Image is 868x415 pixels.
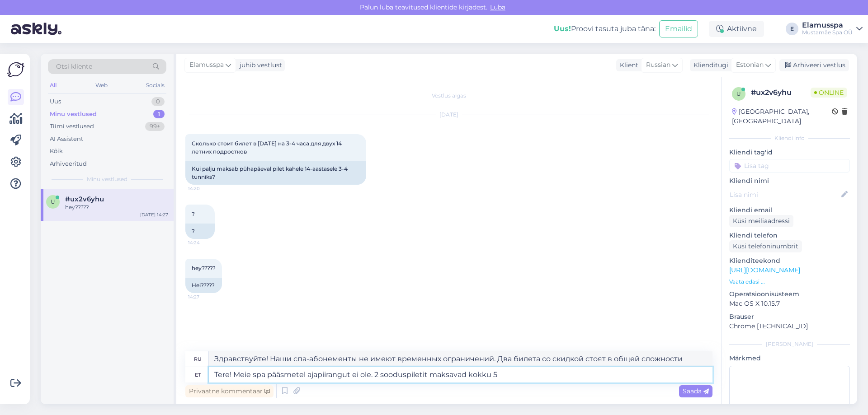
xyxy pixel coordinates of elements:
[50,110,97,119] div: Minu vestlused
[185,92,712,100] div: Vestlus algas
[50,97,61,106] div: Uus
[730,190,840,200] input: Lisa nimi
[786,23,798,35] div: E
[729,159,850,173] input: Lisa tag
[729,278,850,286] p: Vaata edasi ...
[779,59,849,71] div: Arhiveeri vestlus
[65,195,104,203] span: #ux2v6yhu
[192,210,195,217] span: ?
[94,79,109,91] div: Web
[729,340,850,348] div: [PERSON_NAME]
[709,21,764,37] div: Aktiivne
[188,239,222,246] span: 14:24
[729,354,850,363] p: Märkmed
[616,61,638,70] div: Klient
[683,387,709,395] span: Saada
[690,61,728,70] div: Klienditugi
[189,60,224,70] span: Elamusspa
[736,90,741,97] span: u
[50,147,63,156] div: Kõik
[729,266,800,274] a: [URL][DOMAIN_NAME]
[729,205,850,215] p: Kliendi email
[729,176,850,186] p: Kliendi nimi
[65,203,168,211] div: hey?????
[185,111,712,119] div: [DATE]
[192,265,216,271] span: hey?????
[802,29,853,36] div: Mustamäe Spa OÜ
[188,294,222,300] span: 14:27
[659,20,698,37] button: Emailid
[185,161,366,185] div: Kui palju maksab pühapäeval pilet kahele 14-aastasele 3-4 tunniks?
[554,24,571,33] b: Uus!
[802,22,863,36] a: ElamusspaMustamäe Spa OÜ
[7,61,24,78] img: Askly Logo
[56,62,92,71] span: Otsi kliente
[487,3,508,11] span: Luba
[209,367,712,382] textarea: Tere! Meie spa pääsmetel ajapiirangut ei ole. 2 sooduspiletit maksavad kokku 5
[195,367,201,382] div: et
[646,60,670,70] span: Russian
[729,322,850,331] p: Chrome [TECHNICAL_ID]
[811,88,847,98] span: Online
[188,185,222,192] span: 14:20
[144,79,166,91] div: Socials
[185,278,222,293] div: Hei?????
[236,61,282,70] div: juhib vestlust
[140,211,168,218] div: [DATE] 14:27
[802,22,853,29] div: Elamusspa
[192,140,343,155] span: Сколько стоит билет в [DATE] на 3-4 часа для двух 14 летних подростков
[153,110,165,119] div: 1
[48,79,58,91] div: All
[145,122,165,131] div: 99+
[87,175,127,183] span: Minu vestlused
[736,60,764,70] span: Estonian
[151,97,165,106] div: 0
[729,148,850,157] p: Kliendi tag'id
[50,159,87,168] div: Arhiveeritud
[554,23,656,34] div: Proovi tasuta juba täna:
[729,256,850,266] p: Klienditeekond
[729,231,850,240] p: Kliendi telefon
[732,107,832,126] div: [GEOGRAPHIC_DATA], [GEOGRAPHIC_DATA]
[729,299,850,308] p: Mac OS X 10.15.7
[185,224,215,239] div: ?
[185,385,274,397] div: Privaatne kommentaar
[751,87,811,98] div: # ux2v6yhu
[729,215,793,227] div: Küsi meiliaadressi
[729,240,802,252] div: Küsi telefoninumbrit
[194,351,202,367] div: ru
[50,122,94,131] div: Tiimi vestlused
[50,135,83,144] div: AI Assistent
[51,198,55,205] span: u
[729,312,850,322] p: Brauser
[729,134,850,142] div: Kliendi info
[209,351,712,367] textarea: Здравствуйте! Наши спа-абонементы не имеют временных ограничений. Два билета со скидкой стоят в о...
[729,289,850,299] p: Operatsioonisüsteem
